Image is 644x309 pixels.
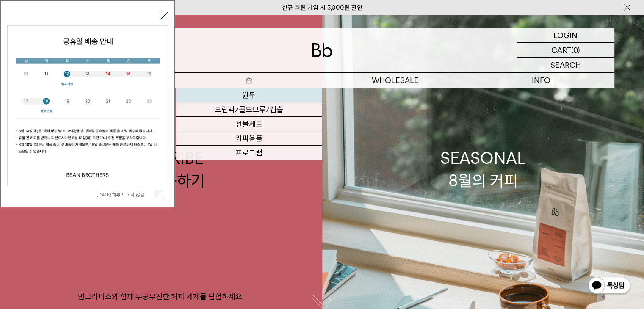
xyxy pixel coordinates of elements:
[176,117,322,131] a: 선물세트
[553,28,578,42] p: LOGIN
[440,147,526,192] div: SEASONAL 8월의 커피
[550,58,581,72] p: SEARCH
[176,146,322,160] a: 프로그램
[587,276,631,296] img: 카카오톡 채널 1:1 채팅 버튼
[176,131,322,146] a: 커피용품
[160,12,168,19] button: 닫기
[468,73,614,88] p: INFO
[97,192,154,198] label: [DATE] 하루 보이지 않음
[322,73,468,88] p: WHOLESALE
[176,88,322,102] a: 원두
[8,26,168,186] img: cb63d4bbb2e6550c365f227fdc69b27f_113810.jpg
[517,43,614,58] a: CART (0)
[551,43,571,57] p: CART
[517,28,614,43] a: LOGIN
[571,43,580,57] p: (0)
[312,43,332,57] img: 로고
[176,73,322,88] a: 숍
[176,102,322,117] a: 드립백/콜드브루/캡슐
[282,4,362,11] a: 신규 회원 가입 시 3,000원 할인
